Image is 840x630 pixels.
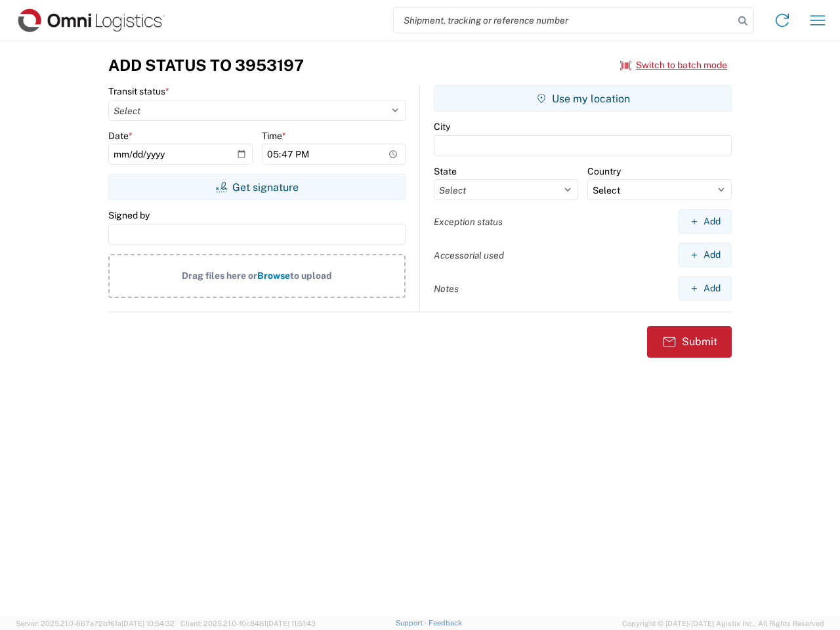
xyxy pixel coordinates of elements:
[647,326,732,358] button: Submit
[182,270,257,281] span: Drag files here or
[429,619,462,627] a: Feedback
[394,8,734,33] input: Shipment, tracking or reference number
[434,165,457,177] label: State
[121,619,175,627] span: [DATE] 10:54:32
[257,270,290,281] span: Browse
[108,174,406,200] button: Get signature
[108,56,304,75] h3: Add Status to 3953197
[290,270,332,281] span: to upload
[266,619,316,627] span: [DATE] 11:51:43
[396,619,429,627] a: Support
[180,619,316,627] span: Client: 2025.21.0-f0c8481
[434,121,450,133] label: City
[108,130,133,142] label: Date
[679,276,732,301] button: Add
[262,130,286,142] label: Time
[679,243,732,267] button: Add
[620,54,727,76] button: Switch to batch mode
[434,249,504,261] label: Accessorial used
[434,216,503,228] label: Exception status
[587,165,621,177] label: Country
[16,619,175,627] span: Server: 2025.21.0-667a72bf6fa
[434,283,459,295] label: Notes
[108,209,150,221] label: Signed by
[622,618,824,629] span: Copyright © [DATE]-[DATE] Agistix Inc., All Rights Reserved
[434,85,732,112] button: Use my location
[108,85,169,97] label: Transit status
[679,209,732,234] button: Add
